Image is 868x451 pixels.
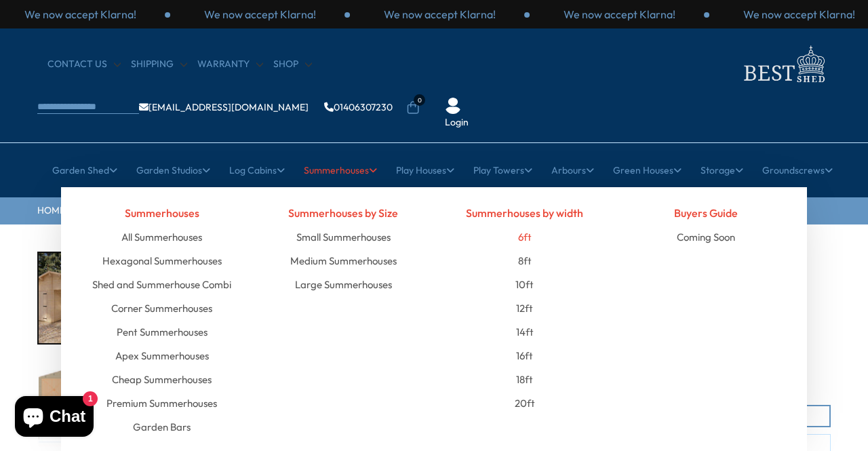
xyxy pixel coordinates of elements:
a: Corner Summerhouses [111,296,212,320]
a: [EMAIL_ADDRESS][DOMAIN_NAME] [139,102,309,112]
a: Small Summerhouses [296,225,391,249]
a: Green Houses [613,153,682,187]
p: We now accept Klarna! [743,7,855,22]
a: Shipping [131,58,187,71]
a: Large Summerhouses [295,273,392,296]
div: 2 / 3 [350,7,530,22]
p: We now accept Klarna! [384,7,496,22]
a: 16ft [516,344,533,368]
a: Premium Summerhouses [106,391,217,415]
a: 01406307230 [324,102,393,112]
a: 10ft [515,273,534,296]
a: Garden Bars [133,415,191,439]
a: 20ft [515,391,535,415]
img: Garage_carport6_8x5_6-elevations1_22c51942-10fa-49d8-9eaa-71851cf88031_200x200.jpg [39,359,104,450]
img: logo [736,42,831,86]
a: Pent Summerhouses [117,320,208,344]
a: Cheap Summerhouses [112,368,212,391]
a: Storage [701,153,743,187]
p: We now accept Klarna! [204,7,316,22]
a: Apex Summerhouses [115,344,209,368]
a: Garden Shed [52,153,117,187]
div: 2 / 9 [37,358,105,451]
a: Coming Soon [677,225,735,249]
a: Warranty [197,58,263,71]
a: CONTACT US [47,58,121,71]
a: Groundscrews [762,153,833,187]
h4: Summerhouses by width [444,201,606,225]
img: Garage_carport6_8x5_6-2_53b7c84e-9b50-436b-aada-6e398ce59209_200x200.jpg [39,253,104,343]
div: 1 / 9 [37,252,105,345]
p: We now accept Klarna! [24,7,136,22]
a: Shed and Summerhouse Combi [92,273,231,296]
a: 12ft [516,296,533,320]
img: User Icon [445,98,461,114]
a: Login [445,116,469,130]
span: 0 [414,94,425,106]
inbox-online-store-chat: Shopify online store chat [11,396,98,440]
h4: Summerhouses [81,201,243,225]
a: Summerhouses [304,153,377,187]
a: 14ft [516,320,534,344]
a: 6ft [518,225,532,249]
a: Shop [273,58,312,71]
a: Arbours [551,153,594,187]
p: We now accept Klarna! [564,7,675,22]
a: Play Houses [396,153,454,187]
a: 18ft [516,368,533,391]
a: Medium Summerhouses [290,249,397,273]
a: Garden Studios [136,153,210,187]
a: 8ft [518,249,532,273]
div: 3 / 3 [530,7,709,22]
a: HOME [37,204,65,218]
a: Play Towers [473,153,532,187]
div: 1 / 3 [170,7,350,22]
a: Log Cabins [229,153,285,187]
a: Hexagonal Summerhouses [102,249,222,273]
h4: Buyers Guide [626,201,787,225]
a: 0 [406,101,420,115]
a: All Summerhouses [121,225,202,249]
h4: Summerhouses by Size [263,201,425,225]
